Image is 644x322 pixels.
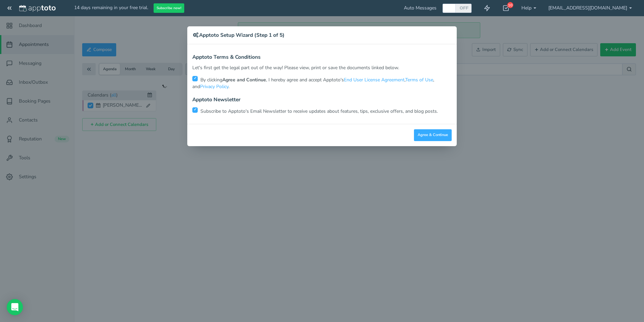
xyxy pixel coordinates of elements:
[192,75,452,90] p: By clicking , I hereby agree and accept Apptoto's , , and .
[192,31,452,39] h4: Apptoto Setup Wizard (Step 1 of 5)
[414,129,452,141] button: Agree & Continue
[405,77,433,83] a: Terms of Use
[222,77,266,83] strong: Agree and Continue
[192,64,452,71] p: Let's first get the legal part out of the way! Please view, print or save the documents linked be...
[192,97,452,103] h4: Apptoto Newsletter
[192,107,452,115] p: Subscribe to Apptoto's Email Newsletter to receive updates about features, tips, exclusive offers...
[344,77,405,83] a: End User License Agreement
[7,299,23,315] div: Open Intercom Messenger
[200,83,228,90] a: Privacy Policy
[192,54,452,60] h4: Apptoto Terms & Conditions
